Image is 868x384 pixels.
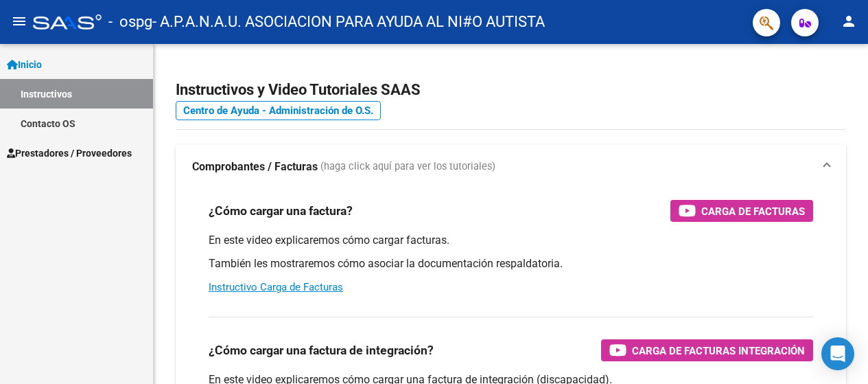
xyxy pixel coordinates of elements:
button: Carga de Facturas [670,200,813,222]
mat-icon: menu [11,13,27,30]
span: (haga click aquí para ver los tutoriales) [320,159,495,174]
mat-icon: person [841,13,857,30]
span: Inicio [7,57,42,72]
span: - ospg [108,7,152,37]
div: Open Intercom Messenger [821,337,854,370]
p: En este video explicaremos cómo cargar facturas. [209,233,813,248]
a: Centro de Ayuda - Administración de O.S. [176,101,381,120]
span: - A.P.A.N.A.U. ASOCIACION PARA AYUDA AL NI#O AUTISTA [152,7,545,37]
h3: ¿Cómo cargar una factura? [209,201,353,221]
a: Instructivo Carga de Facturas [209,281,343,293]
p: También les mostraremos cómo asociar la documentación respaldatoria. [209,256,813,271]
mat-expansion-panel-header: Comprobantes / Facturas (haga click aquí para ver los tutoriales) [176,145,846,189]
span: Carga de Facturas [701,203,805,220]
span: Prestadores / Proveedores [7,146,132,161]
h2: Instructivos y Video Tutoriales SAAS [176,77,846,103]
h3: ¿Cómo cargar una factura de integración? [209,341,434,360]
button: Carga de Facturas Integración [601,339,813,361]
span: Carga de Facturas Integración [632,342,805,359]
strong: Comprobantes / Facturas [192,159,318,174]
